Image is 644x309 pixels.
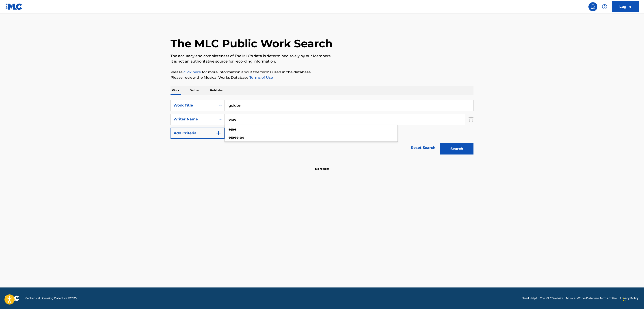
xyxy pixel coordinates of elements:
[522,296,537,300] a: Need Help?
[229,135,236,139] strong: ejae
[189,86,201,95] p: Writer
[171,70,473,75] p: Please for more information about the terms used in the database.
[566,296,617,300] a: Musical Works Database Terms of Use
[236,135,244,139] span: ejae
[173,103,214,108] div: Work Title
[5,3,23,10] img: MLC Logo
[25,296,77,300] span: Mechanical Licensing Collective © 2025
[171,128,225,139] button: Add Criteria
[184,70,201,74] a: click here
[229,127,236,131] strong: ejae
[590,4,596,9] img: search
[408,143,438,153] a: Reset Search
[623,292,626,305] div: Drag
[209,86,225,95] p: Publisher
[622,287,644,309] iframe: Chat Widget
[600,2,609,11] div: Help
[440,143,473,154] button: Search
[171,53,473,59] p: The accuracy and completeness of The MLC's data is determined solely by our Members.
[588,2,597,11] a: Public Search
[5,296,19,301] img: logo
[620,296,639,300] a: Privacy Policy
[171,37,333,50] h1: The MLC Public Work Search
[249,75,273,80] a: Terms of Use
[469,114,473,125] img: Delete Criterion
[171,59,473,64] p: It is not an authoritative source for recording information.
[540,296,563,300] a: The MLC Website
[171,75,473,80] p: Please review the Musical Works Database
[612,1,639,12] a: Log In
[173,117,214,122] div: Writer Name
[171,100,473,157] form: Search Form
[315,161,329,171] p: No results
[216,131,221,136] img: 9d2ae6d4665cec9f34b9.svg
[171,86,181,95] p: Work
[602,4,607,9] img: help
